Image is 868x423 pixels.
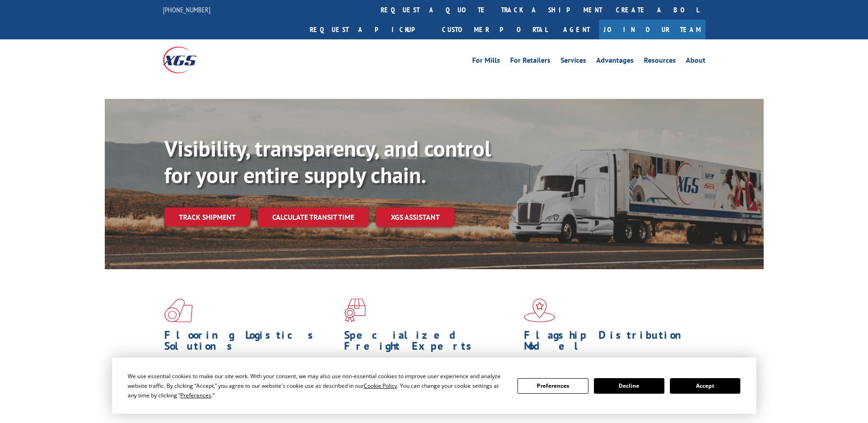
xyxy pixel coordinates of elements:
[163,5,210,14] a: [PHONE_NUMBER]
[644,57,676,67] a: Resources
[594,378,664,394] button: Decline
[258,207,369,227] a: Calculate transit time
[164,207,250,227] a: Track shipment
[554,20,599,39] a: Agent
[376,207,454,227] a: XGS ASSISTANT
[686,57,706,67] a: About
[344,356,517,397] p: From overlength loads to delicate cargo, our experienced staff knows the best way to move your fr...
[435,20,554,39] a: Customer Portal
[164,356,337,389] span: As an industry carrier of choice, XGS has brought innovation and dedication to flooring logistics...
[472,57,500,67] a: For Mills
[670,378,740,394] button: Accept
[164,298,193,322] img: xgs-icon-total-supply-chain-intelligence-red
[164,134,491,189] b: Visibility, transparency, and control for your entire supply chain.
[510,57,550,67] a: For Retailers
[112,358,756,414] div: Cookie Consent Prompt
[364,382,397,390] span: Cookie Policy
[524,298,555,322] img: xgs-icon-flagship-distribution-model-red
[596,57,634,67] a: Advantages
[128,371,507,400] div: We use essential cookies to make our site work. With your consent, we may also use non-essential ...
[599,20,706,39] a: Join Our Team
[344,330,517,356] h1: Specialized Freight Experts
[561,57,586,67] a: Services
[180,391,211,399] span: Preferences
[344,298,366,322] img: xgs-icon-focused-on-flooring-red
[518,378,588,394] button: Preferences
[524,330,697,356] h1: Flagship Distribution Model
[524,356,692,378] span: Our agile distribution network gives you nationwide inventory management on demand.
[303,20,435,39] a: Request a pickup
[164,330,337,356] h1: Flooring Logistics Solutions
